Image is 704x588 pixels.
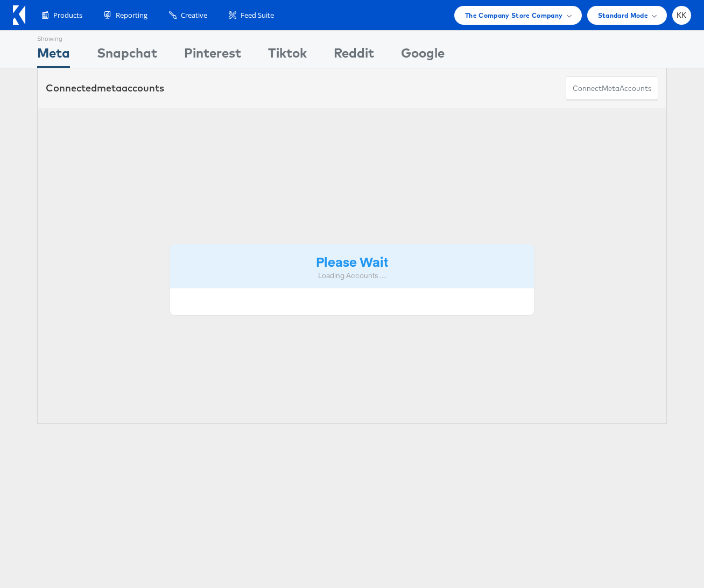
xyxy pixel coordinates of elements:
span: Feed Suite [241,10,274,20]
button: ConnectmetaAccounts [566,76,658,101]
span: Reporting [116,10,147,20]
div: Snapchat [97,44,157,68]
div: Connected accounts [46,81,164,95]
span: The Company Store Company [465,10,563,21]
div: Showing [37,31,70,44]
div: Tiktok [268,44,307,68]
span: Products [53,10,82,20]
span: meta [97,82,122,94]
span: meta [602,83,619,94]
span: KK [677,12,687,19]
div: Loading Accounts .... [178,271,526,281]
div: Reddit [334,44,374,68]
div: Meta [37,44,70,68]
span: Standard Mode [598,10,648,21]
div: Pinterest [184,44,241,68]
strong: Please Wait [316,252,388,270]
span: Creative [181,10,207,20]
div: Google [401,44,445,68]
